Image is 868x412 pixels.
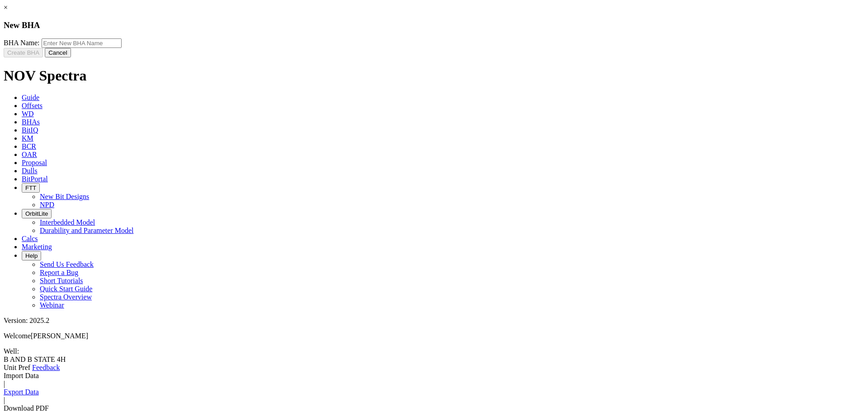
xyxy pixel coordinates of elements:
[31,332,88,340] span: [PERSON_NAME]
[45,48,71,57] button: Cancel
[22,118,40,126] span: BHAs
[4,4,8,11] a: ×
[22,167,38,175] span: Dulls
[42,38,122,48] input: Enter New BHA Name
[40,193,89,200] a: New Bit Designs
[40,218,95,226] a: Interbedded Model
[25,185,36,191] span: FTT
[40,269,78,276] a: Report a Bug
[40,285,92,293] a: Quick Start Guide
[4,67,864,84] h1: NOV Spectra
[22,134,33,142] span: KM
[4,347,864,364] span: Well:
[22,243,52,251] span: Marketing
[22,175,48,183] span: BitPortal
[4,380,864,388] div: |
[25,210,48,217] span: OrbitLite
[4,20,864,30] h3: New BHA
[25,252,38,259] span: Help
[22,151,37,158] span: OAR
[22,159,47,166] span: Proposal
[4,396,864,404] div: |
[22,110,34,118] span: WD
[4,355,66,363] span: B AND B STATE 4H
[22,102,42,109] span: Offsets
[4,388,39,396] a: Export Data
[40,301,64,309] a: Webinar
[22,94,39,101] span: Guide
[4,372,39,379] a: Import Data
[22,235,38,242] span: Calcs
[40,201,54,208] a: NPD
[4,332,864,340] p: Welcome
[4,364,30,371] a: Unit Pref
[40,293,92,301] a: Spectra Overview
[4,39,40,47] label: BHA Name:
[4,48,43,57] button: Create BHA
[40,277,83,284] a: Short Tutorials
[32,364,60,371] span: Feedback
[4,404,49,412] a: Download PDF
[40,227,134,234] a: Durability and Parameter Model
[4,317,864,325] div: Version: 2025.2
[22,142,36,150] span: BCR
[22,126,38,134] span: BitIQ
[40,260,94,268] a: Send Us Feedback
